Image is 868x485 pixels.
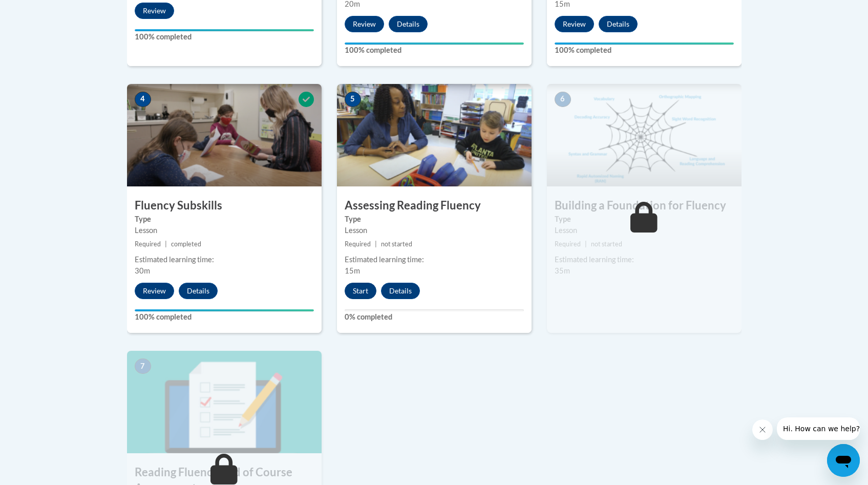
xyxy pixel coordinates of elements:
[135,309,314,311] div: Your progress
[375,240,377,248] span: |
[135,29,314,31] div: Your progress
[345,43,524,45] div: Your progress
[345,311,524,323] label: 0% completed
[135,225,314,236] div: Lesson
[179,283,218,299] button: Details
[345,254,524,265] div: Estimated learning time:
[127,198,322,214] h3: Fluency Subskills
[127,351,322,453] img: Course Image
[135,254,314,265] div: Estimated learning time:
[547,84,742,186] img: Course Image
[135,3,174,19] button: Review
[127,84,322,186] img: Course Image
[555,225,734,236] div: Lesson
[165,240,167,248] span: |
[345,214,524,225] label: Type
[591,240,622,248] span: not started
[337,84,532,186] img: Course Image
[827,444,860,477] iframe: Button to launch messaging window
[585,240,587,248] span: |
[345,266,360,275] span: 15m
[381,240,412,248] span: not started
[345,45,524,56] label: 100% completed
[345,225,524,236] div: Lesson
[555,16,594,32] button: Review
[345,16,384,32] button: Review
[752,419,773,440] iframe: Close message
[555,266,570,275] span: 35m
[135,283,174,299] button: Review
[555,92,571,107] span: 6
[135,31,314,43] label: 100% completed
[555,45,734,56] label: 100% completed
[345,283,376,299] button: Start
[547,198,742,214] h3: Building a Foundation for Fluency
[345,92,361,107] span: 5
[555,254,734,265] div: Estimated learning time:
[135,359,151,374] span: 7
[345,240,371,248] span: Required
[337,198,532,214] h3: Assessing Reading Fluency
[171,240,201,248] span: completed
[135,266,150,275] span: 30m
[135,214,314,225] label: Type
[555,43,734,45] div: Your progress
[135,240,161,248] span: Required
[389,16,428,32] button: Details
[599,16,638,32] button: Details
[555,214,734,225] label: Type
[135,92,151,107] span: 4
[135,311,314,323] label: 100% completed
[555,240,581,248] span: Required
[777,417,860,440] iframe: Message from company
[381,283,420,299] button: Details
